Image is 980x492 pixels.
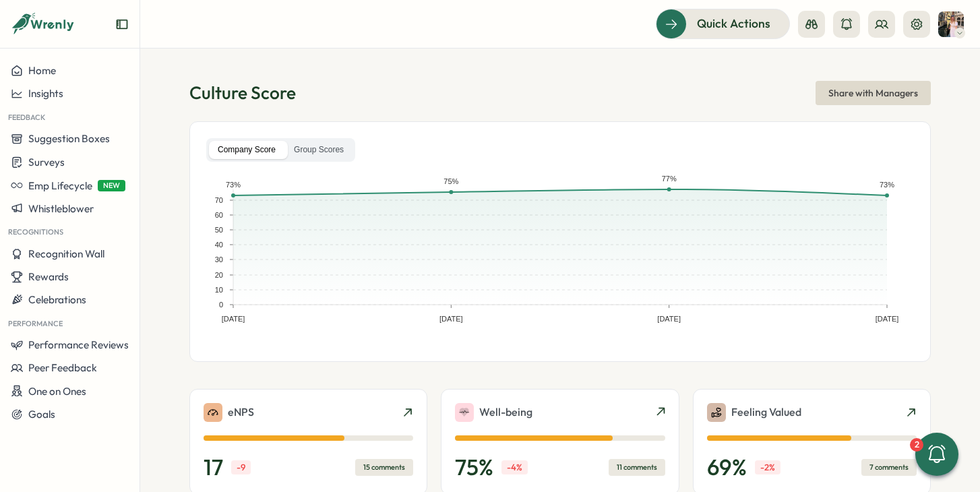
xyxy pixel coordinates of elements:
button: Quick Actions [656,9,790,38]
text: 50 [215,226,223,234]
text: [DATE] [222,315,245,323]
text: [DATE] [876,315,899,323]
p: Feeling Valued [731,404,801,421]
text: 20 [215,271,223,279]
p: -9 [231,460,251,475]
p: 75 % [455,454,493,481]
div: 15 comments [355,459,413,476]
text: 60 [215,211,223,219]
p: eNPS [228,404,254,421]
p: Well-being [479,404,532,421]
span: Share with Managers [828,82,918,104]
text: [DATE] [657,315,681,323]
span: One on Ones [28,385,86,398]
p: -4 % [501,460,528,475]
p: -2 % [755,460,780,475]
span: Insights [28,87,63,100]
span: Performance Reviews [28,338,129,351]
span: Quick Actions [697,15,770,32]
span: NEW [98,180,125,191]
div: 11 comments [609,459,665,476]
text: 0 [219,301,223,309]
span: Emp Lifecycle [28,179,92,192]
text: 10 [215,286,223,294]
span: Goals [28,408,55,421]
span: Home [28,64,56,77]
span: Surveys [28,156,65,168]
p: 17 [204,454,223,481]
span: Whistleblower [28,202,94,215]
text: 70 [215,196,223,204]
span: Rewards [28,270,69,283]
text: 40 [215,241,223,249]
text: 30 [215,255,223,264]
span: Celebrations [28,293,86,306]
div: 2 [910,438,923,452]
button: 2 [915,433,958,476]
img: Hannah Saunders [938,11,964,37]
span: Suggestion Boxes [28,132,110,145]
h1: Culture Score [189,81,296,104]
text: [DATE] [439,315,463,323]
span: Recognition Wall [28,247,104,260]
label: Group Scores [285,141,353,159]
div: 7 comments [861,459,917,476]
span: Peer Feedback [28,361,97,374]
button: Expand sidebar [115,18,129,31]
button: Share with Managers [816,81,931,105]
label: Company Score [209,141,284,159]
p: 69 % [707,454,747,481]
